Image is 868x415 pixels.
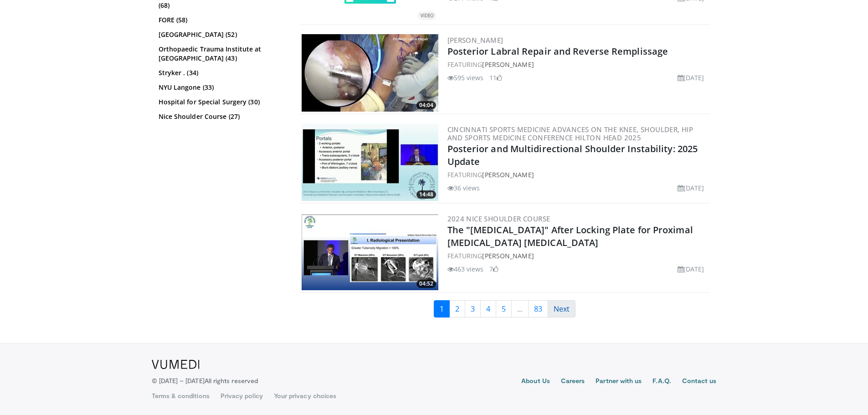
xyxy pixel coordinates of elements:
[152,391,210,400] a: Terms & conditions
[447,183,480,193] li: 36 views
[416,101,436,109] span: 04:04
[152,360,200,369] img: VuMedi Logo
[482,251,534,260] a: [PERSON_NAME]
[447,125,693,142] a: Cincinnati Sports Medicine Advances on the Knee, Shoulder, Hip and Sports Medicine Conference Hil...
[596,376,642,387] a: Partner with us
[302,34,438,112] img: 6440c6e0-ba58-4209-981d-a048b277fbea.300x170_q85_crop-smart_upscale.jpg
[528,300,548,318] a: 83
[548,300,575,318] a: Next
[159,112,284,121] a: Nice Shoulder Course (27)
[482,170,534,179] a: [PERSON_NAME]
[159,83,284,92] a: NYU Langone (33)
[482,60,534,69] a: [PERSON_NAME]
[274,391,336,400] a: Your privacy choices
[496,300,512,318] a: 5
[447,143,698,168] a: Posterior and Multidirectional Shoulder Instability: 2025 Update
[447,251,708,261] div: FEATURING
[159,97,284,107] a: Hospital for Special Surgery (30)
[447,60,708,69] div: FEATURING
[447,73,484,82] li: 595 views
[302,34,438,112] a: 04:04
[221,391,263,400] a: Privacy policy
[678,264,704,274] li: [DATE]
[302,213,438,290] img: 04961c1c-8015-4044-bbbd-67b3d83bf5ef.300x170_q85_crop-smart_upscale.jpg
[678,73,704,82] li: [DATE]
[434,300,450,318] a: 1
[159,68,284,77] a: Stryker . (34)
[302,213,438,290] a: 04:52
[449,300,465,318] a: 2
[447,45,668,57] a: Posterior Labral Repair and Reverse Remplissage
[465,300,481,318] a: 3
[447,224,693,249] a: The "[MEDICAL_DATA]" After Locking Plate for Proximal [MEDICAL_DATA] [MEDICAL_DATA]
[447,264,484,274] li: 463 views
[302,123,438,201] img: 7f262141-6387-4ecc-a007-0fcf7bf9862d.300x170_q85_crop-smart_upscale.jpg
[159,45,284,63] a: Orthopaedic Trauma Institute at [GEOGRAPHIC_DATA] (43)
[652,376,671,387] a: F.A.Q.
[447,214,550,223] a: 2024 Nice Shoulder Course
[480,300,496,318] a: 4
[561,376,585,387] a: Careers
[489,73,502,82] li: 11
[300,300,710,318] nav: Search results pages
[489,264,498,274] li: 7
[302,123,438,201] a: 14:48
[447,36,503,45] a: [PERSON_NAME]
[159,15,284,25] a: FORE (58)
[159,30,284,39] a: [GEOGRAPHIC_DATA] (52)
[447,170,708,179] div: FEATURING
[678,183,704,193] li: [DATE]
[521,376,550,387] a: About Us
[682,376,717,387] a: Contact us
[152,376,258,385] p: © [DATE] – [DATE]
[416,280,436,288] span: 04:52
[205,377,258,384] span: All rights reserved
[421,13,433,19] small: VIDEO
[416,190,436,199] span: 14:48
